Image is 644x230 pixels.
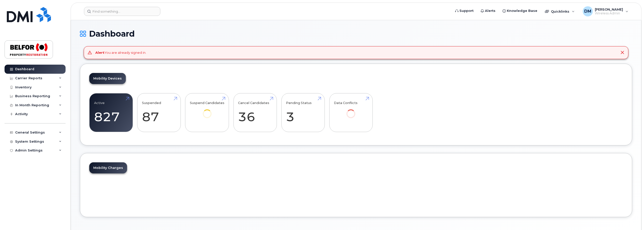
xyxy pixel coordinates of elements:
a: Suspend Candidates [190,96,224,125]
strong: Alert [95,50,104,55]
a: Suspended 87 [142,96,176,129]
a: Data Conflicts [334,96,368,125]
a: Mobility Devices [89,73,126,84]
h1: Dashboard [80,29,632,38]
a: Pending Status 3 [286,96,320,129]
div: You are already signed in. [95,50,146,55]
a: Active 827 [94,96,128,129]
a: Cancel Candidates 36 [238,96,272,129]
a: Mobility Charges [89,162,127,173]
